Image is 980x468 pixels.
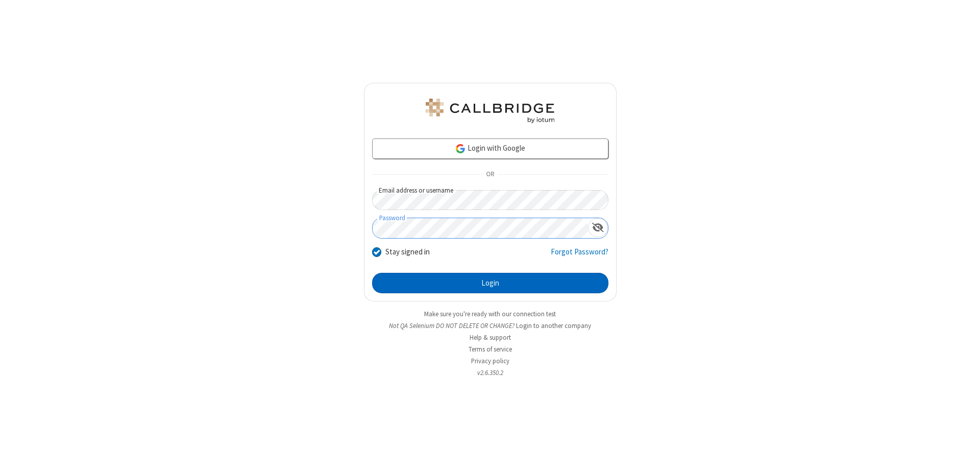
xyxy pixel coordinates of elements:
li: v2.6.350.2 [364,368,617,378]
img: QA Selenium DO NOT DELETE OR CHANGE [424,99,556,123]
button: Login to another company [516,321,591,331]
a: Forgot Password? [551,246,608,266]
input: Password [373,218,588,238]
img: google-icon.png [455,143,466,154]
a: Terms of service [469,345,512,354]
div: Show password [588,218,608,237]
a: Login with Google [372,138,608,159]
a: Help & support [470,333,511,342]
a: Make sure you're ready with our connection test [424,310,556,318]
li: Not QA Selenium DO NOT DELETE OR CHANGE? [364,321,617,331]
button: Login [372,273,608,293]
input: Email address or username [372,190,608,210]
span: OR [482,168,498,182]
label: Stay signed in [385,246,430,258]
a: Privacy policy [471,357,509,365]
